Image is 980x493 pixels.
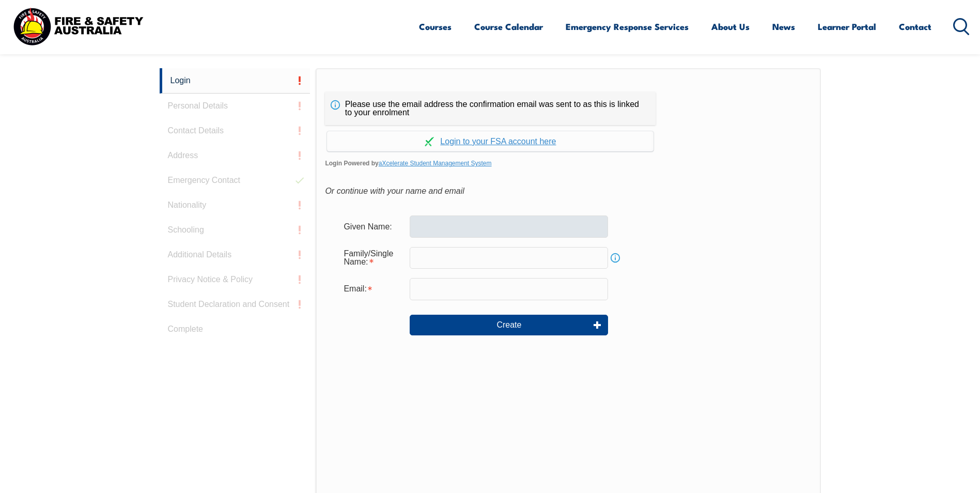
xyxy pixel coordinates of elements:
[335,244,410,272] div: Family/Single Name is required.
[410,315,608,335] button: Create
[899,13,931,40] a: Contact
[419,13,452,40] a: Courses
[379,160,492,167] a: aXcelerate Student Management System
[608,251,623,265] a: Info
[566,13,689,40] a: Emergency Response Services
[711,13,750,40] a: About Us
[818,13,876,40] a: Learner Portal
[325,156,811,171] span: Login Powered by
[335,217,410,236] div: Given Name:
[325,183,811,199] div: Or continue with your name and email
[425,137,434,146] img: Log in withaxcelerate
[772,13,795,40] a: News
[335,279,410,299] div: Email is required.
[325,92,656,125] div: Please use the email address the confirmation email was sent to as this is linked to your enrolment
[474,13,543,40] a: Course Calendar
[160,68,310,94] a: Login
